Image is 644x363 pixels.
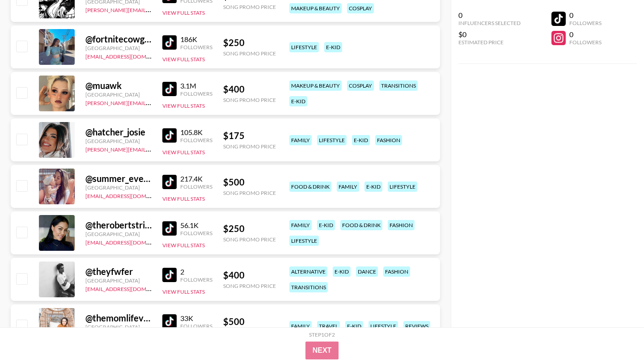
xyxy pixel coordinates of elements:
[223,97,276,103] div: Song Promo Price
[345,321,363,331] div: e-kid
[85,184,152,191] div: [GEOGRAPHIC_DATA]
[162,288,205,295] button: View Full Stats
[223,316,276,327] div: $ 500
[85,80,152,91] div: @ muawk
[383,266,410,277] div: fashion
[85,127,152,138] div: @ hatcher_josie
[388,220,415,230] div: fashion
[289,80,342,91] div: makeup & beauty
[180,323,212,329] div: Followers
[347,80,374,91] div: cosplay
[347,3,374,13] div: cosplay
[364,181,382,192] div: e-kid
[317,135,347,145] div: lifestyle
[162,56,205,63] button: View Full Stats
[162,242,205,249] button: View Full Stats
[162,195,205,202] button: View Full Stats
[223,283,276,289] div: Song Promo Price
[337,181,359,192] div: family
[289,181,331,192] div: food & drink
[223,190,276,196] div: Song Promo Price
[85,98,218,106] a: [PERSON_NAME][EMAIL_ADDRESS][DOMAIN_NAME]
[162,149,205,156] button: View Full Stats
[180,137,212,144] div: Followers
[85,231,152,237] div: [GEOGRAPHIC_DATA]
[352,135,370,145] div: e-kid
[458,11,521,20] div: 0
[162,268,177,282] img: TikTok
[309,331,335,338] div: Step 1 of 2
[403,321,430,331] div: reviews
[180,267,212,276] div: 2
[599,318,633,352] iframe: Drift Widget Chat Controller
[333,266,351,277] div: e-kid
[223,143,276,150] div: Song Promo Price
[85,138,152,144] div: [GEOGRAPHIC_DATA]
[180,183,212,190] div: Followers
[388,181,417,192] div: lifestyle
[379,80,418,91] div: transitions
[85,277,152,284] div: [GEOGRAPHIC_DATA]
[85,51,175,60] a: [EMAIL_ADDRESS][DOMAIN_NAME]
[162,221,177,236] img: TikTok
[289,42,319,52] div: lifestyle
[85,266,152,277] div: @ theyfwfer
[569,20,602,26] div: Followers
[85,324,152,330] div: [GEOGRAPHIC_DATA]
[180,276,212,283] div: Followers
[85,144,260,153] a: [PERSON_NAME][EMAIL_ADDRESS][PERSON_NAME][DOMAIN_NAME]
[162,102,205,109] button: View Full Stats
[324,42,342,52] div: e-kid
[223,130,276,141] div: $ 175
[289,321,312,331] div: family
[85,173,152,184] div: @ summer_everyday
[85,191,175,199] a: [EMAIL_ADDRESS][DOMAIN_NAME]
[458,30,521,39] div: $0
[305,342,339,359] button: Next
[85,45,152,51] div: [GEOGRAPHIC_DATA]
[289,236,319,246] div: lifestyle
[180,128,212,137] div: 105.8K
[180,44,212,51] div: Followers
[162,128,177,143] img: TikTok
[180,314,212,323] div: 33K
[180,221,212,230] div: 56.1K
[569,11,602,20] div: 0
[85,34,152,45] div: @ fortnitecowgirl
[162,9,205,16] button: View Full Stats
[223,177,276,188] div: $ 500
[289,266,327,277] div: alternative
[289,135,312,145] div: family
[223,4,276,10] div: Song Promo Price
[85,91,152,98] div: [GEOGRAPHIC_DATA]
[162,314,177,329] img: TikTok
[569,39,602,46] div: Followers
[369,321,398,331] div: lifestyle
[162,82,177,96] img: TikTok
[180,90,212,97] div: Followers
[340,220,382,230] div: food & drink
[223,84,276,95] div: $ 400
[289,3,342,13] div: makeup & beauty
[223,37,276,48] div: $ 250
[317,321,340,331] div: travel
[223,50,276,57] div: Song Promo Price
[180,81,212,90] div: 3.1M
[162,175,177,189] img: TikTok
[317,220,335,230] div: e-kid
[289,96,307,106] div: e-kid
[85,219,152,231] div: @ therobertstribe
[85,237,175,246] a: [EMAIL_ADDRESS][DOMAIN_NAME]
[375,135,402,145] div: fashion
[569,30,602,39] div: 0
[458,20,521,26] div: Influencers Selected
[356,266,378,277] div: dance
[162,35,177,50] img: TikTok
[223,223,276,234] div: $ 250
[85,5,218,13] a: [PERSON_NAME][EMAIL_ADDRESS][DOMAIN_NAME]
[180,230,212,236] div: Followers
[180,35,212,44] div: 186K
[85,312,152,324] div: @ themomlifevlogs
[85,284,175,292] a: [EMAIL_ADDRESS][DOMAIN_NAME]
[289,282,328,292] div: transitions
